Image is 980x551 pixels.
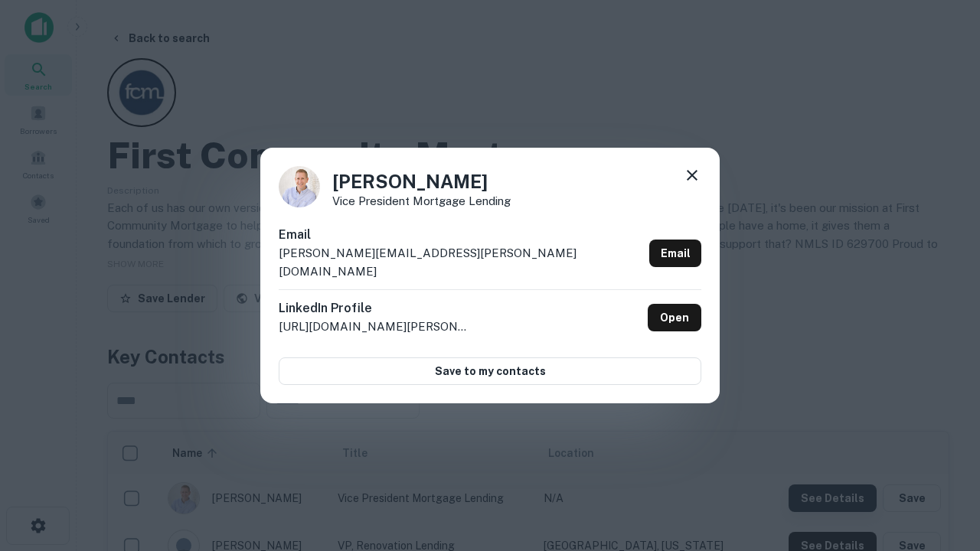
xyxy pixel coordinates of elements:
h6: LinkedIn Profile [279,299,470,318]
img: 1520878720083 [279,166,320,207]
p: [PERSON_NAME][EMAIL_ADDRESS][PERSON_NAME][DOMAIN_NAME] [279,244,643,280]
h4: [PERSON_NAME] [332,168,511,195]
iframe: Chat Widget [903,380,980,453]
p: Vice President Mortgage Lending [332,195,511,207]
a: Email [649,240,701,267]
button: Save to my contacts [279,357,701,385]
h6: Email [279,226,643,244]
a: Open [648,304,701,331]
p: [URL][DOMAIN_NAME][PERSON_NAME] [279,318,470,336]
